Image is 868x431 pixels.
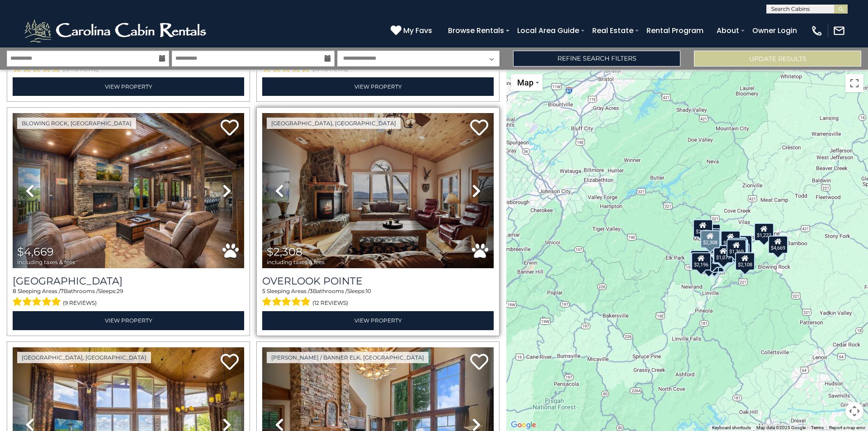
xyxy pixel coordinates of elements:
[732,235,752,253] div: $3,006
[690,250,710,268] div: $2,776
[470,353,488,372] a: Add to favorites
[366,288,371,294] span: 10
[811,425,824,430] a: Terms
[811,24,823,37] img: phone-regular-white.png
[267,118,401,129] a: [GEOGRAPHIC_DATA], [GEOGRAPHIC_DATA]
[403,25,432,36] span: My Favs
[768,235,788,253] div: $4,669
[262,287,494,309] div: Sleeping Areas / Bathrooms / Sleeps:
[262,275,494,287] a: Overlook Pointe
[267,352,429,363] a: [PERSON_NAME] / Banner Elk, [GEOGRAPHIC_DATA]
[470,118,488,138] a: Add to favorites
[262,311,494,330] a: View Property
[693,219,713,237] div: $2,671
[702,249,722,267] div: $1,781
[391,25,434,37] a: My Favs
[721,231,741,249] div: $1,046
[642,23,708,38] a: Rental Program
[117,288,123,294] span: 29
[754,223,774,241] div: $1,222
[262,113,494,268] img: thumbnail_163477009.jpeg
[13,113,244,268] img: thumbnail_163277623.jpeg
[726,239,746,257] div: $1,369
[691,252,711,270] div: $2,196
[443,23,509,38] a: Browse Rentals
[712,23,744,38] a: About
[735,252,755,270] div: $2,108
[13,77,244,96] a: View Property
[23,17,210,44] img: White-1-2.png
[699,255,719,273] div: $2,128
[756,425,806,430] span: Map data ©2025 Google
[13,287,244,309] div: Sleeping Areas / Bathrooms / Sleeps:
[713,245,733,263] div: $1,073
[509,419,538,431] a: Open this area in Google Maps (opens a new window)
[13,275,244,287] h3: Renaissance Lodge
[833,24,845,37] img: mail-regular-white.png
[221,353,239,372] a: Add to favorites
[310,288,313,294] span: 3
[588,23,638,38] a: Real Estate
[17,352,151,363] a: [GEOGRAPHIC_DATA], [GEOGRAPHIC_DATA]
[845,74,863,92] button: Toggle fullscreen view
[267,245,302,258] span: $2,308
[509,419,538,431] img: Google
[725,240,745,258] div: $1,441
[13,288,16,294] span: 8
[513,51,680,66] a: Refine Search Filters
[513,23,584,38] a: Local Area Guide
[262,77,494,96] a: View Property
[700,230,720,248] div: $2,308
[17,118,136,129] a: Blowing Rock, [GEOGRAPHIC_DATA]
[727,238,747,256] div: $1,491
[267,259,325,265] span: including taxes & fees
[712,425,751,431] button: Keyboard shortcuts
[312,297,348,309] span: (12 reviews)
[748,23,802,38] a: Owner Login
[61,288,64,294] span: 7
[63,297,97,309] span: (9 reviews)
[17,245,54,258] span: $4,669
[221,118,239,138] a: Add to favorites
[694,51,861,66] button: Update Results
[511,74,542,91] button: Change map style
[829,425,865,430] a: Report a map error
[713,246,733,264] div: $1,318
[517,78,533,87] span: Map
[17,259,75,265] span: including taxes & fees
[262,288,265,294] span: 5
[13,311,244,330] a: View Property
[13,275,244,287] a: [GEOGRAPHIC_DATA]
[845,402,863,420] button: Map camera controls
